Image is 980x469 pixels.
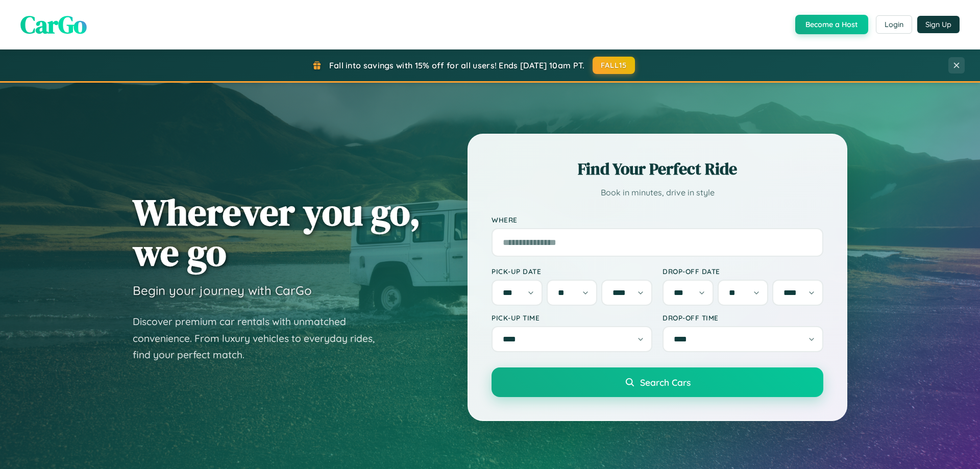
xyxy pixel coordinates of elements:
button: Search Cars [492,367,823,397]
label: Pick-up Date [492,267,652,276]
p: Discover premium car rentals with unmatched convenience. From luxury vehicles to everyday rides, ... [133,313,388,363]
h2: Find Your Perfect Ride [492,158,823,180]
span: CarGo [20,8,87,41]
button: Login [876,15,912,34]
button: Sign Up [917,16,960,33]
button: Become a Host [795,15,868,34]
label: Drop-off Time [663,313,823,322]
label: Drop-off Date [663,267,823,276]
span: Fall into savings with 15% off for all users! Ends [DATE] 10am PT. [329,60,585,70]
button: FALL15 [593,57,635,74]
p: Book in minutes, drive in style [492,185,823,200]
h3: Begin your journey with CarGo [133,283,312,298]
h1: Wherever you go, we go [133,192,421,273]
span: Search Cars [640,377,691,388]
label: Where [492,215,823,224]
label: Pick-up Time [492,313,652,322]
